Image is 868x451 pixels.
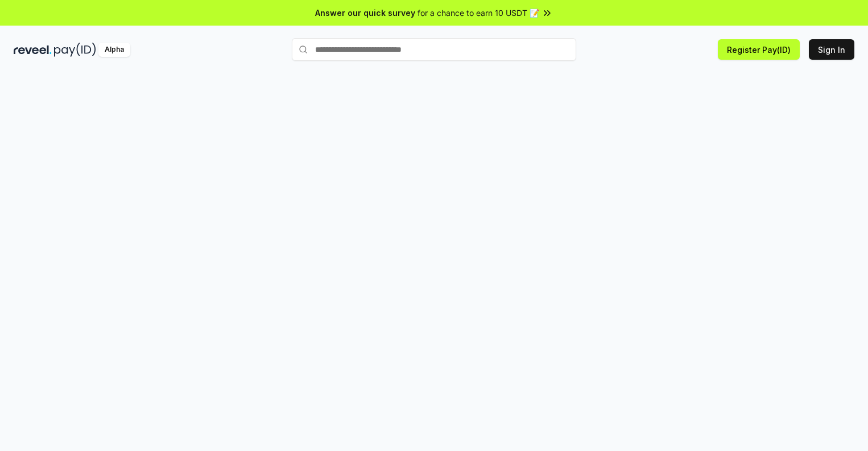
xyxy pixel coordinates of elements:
[98,43,130,57] div: Alpha
[809,39,854,60] button: Sign In
[315,7,415,19] span: Answer our quick survey
[14,43,52,57] img: reveel_dark
[718,39,800,60] button: Register Pay(ID)
[418,7,539,19] span: for a chance to earn 10 USDT 📝
[54,43,96,57] img: pay_id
